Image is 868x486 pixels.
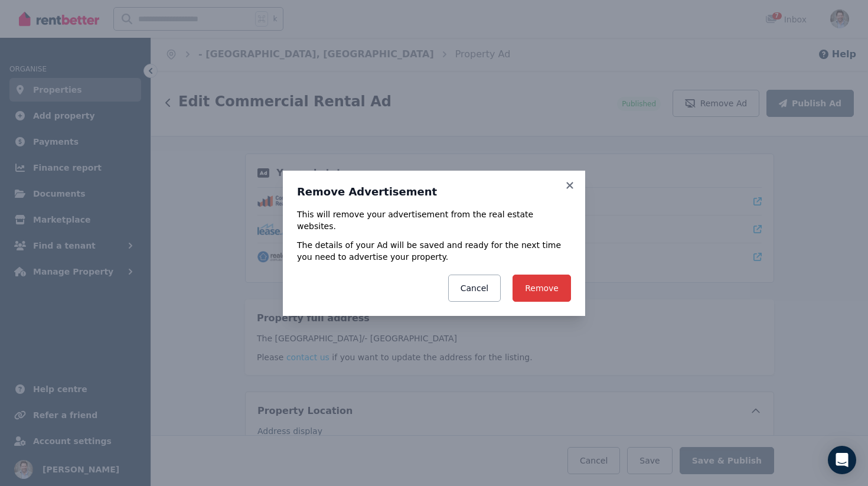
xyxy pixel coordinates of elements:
button: Remove [513,275,571,302]
p: The details of your Ad will be saved and ready for the next time you need to advertise your prope... [297,239,571,263]
p: This will remove your advertisement from the real estate websites. [297,208,571,232]
div: Open Intercom Messenger [828,446,856,474]
button: Cancel [448,275,501,302]
h3: Remove Advertisement [297,185,571,199]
